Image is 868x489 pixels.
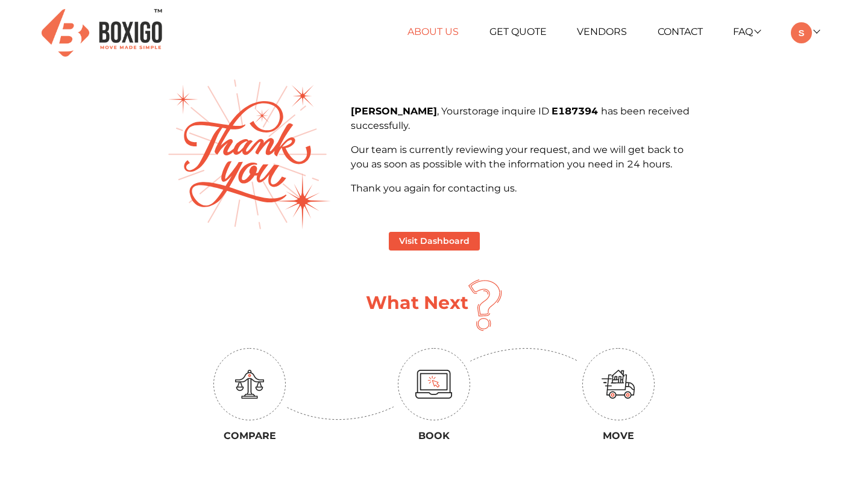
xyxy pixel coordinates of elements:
a: About Us [407,26,459,37]
b: [PERSON_NAME] [351,105,437,117]
p: , Your inquire ID has been received successfully. [351,104,702,133]
img: education [235,370,264,399]
h3: Move [535,430,702,441]
p: Thank you again for contacting us. [351,181,702,196]
h3: Compare [166,430,333,441]
b: E187394 [552,105,601,117]
img: Boxigo [42,9,162,57]
img: up [286,406,394,420]
img: thank-you [168,79,331,229]
button: Visit Dashboard [389,232,480,251]
img: circle [398,348,470,420]
a: Vendors [577,26,627,37]
h1: What Next [366,292,468,314]
img: down [470,348,579,362]
img: monitor [415,370,453,399]
img: question [468,279,502,331]
img: circle [582,348,655,420]
a: Contact [658,26,703,37]
a: FAQ [733,26,760,37]
p: Our team is currently reviewing your request, and we will get back to you as soon as possible wit... [351,143,702,172]
img: circle [213,348,286,420]
a: Get Quote [489,26,547,37]
h3: Book [351,430,517,441]
span: storage [463,105,502,117]
img: move [602,370,635,399]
